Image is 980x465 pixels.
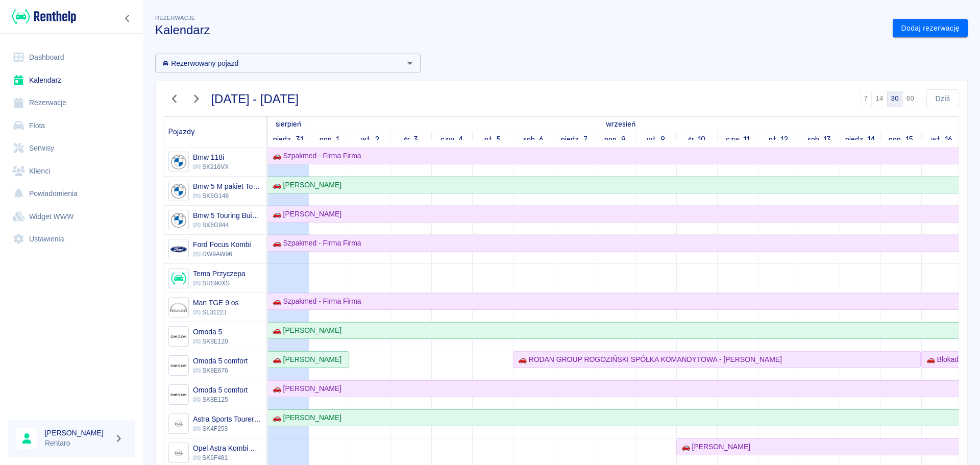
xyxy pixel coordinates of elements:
a: 12 września 2025 [766,132,791,147]
a: 15 września 2025 [886,132,916,147]
p: SK216VX [193,162,229,172]
div: 🚗 [PERSON_NAME] [268,383,341,394]
a: 8 września 2025 [602,132,628,147]
img: Image [170,299,187,316]
p: SRS90XS [193,279,246,288]
span: Pojazdy [168,128,195,136]
h6: [PERSON_NAME] [45,428,110,438]
p: SK8E676 [193,366,248,375]
a: 1 września 2025 [317,132,342,147]
p: DW9AW96 [193,250,251,259]
div: 🚗 Szpakmed - Firma Firma [268,238,361,249]
div: 🚗 [PERSON_NAME] [268,180,341,190]
h6: Omoda 5 [193,327,228,337]
img: Image [170,212,187,229]
p: SK6G844 [193,221,262,230]
button: 60 dni [902,91,918,107]
a: Dashboard [8,46,135,69]
h6: Ford Focus Kombi [193,239,251,250]
div: 🚗 Szpakmed - Firma Firma [268,296,361,307]
div: 🚗 [PERSON_NAME] [268,325,341,336]
a: Rezerwacje [8,91,135,114]
p: SK6G146 [193,191,262,201]
p: Rentaro [45,438,110,449]
a: Serwisy [8,137,135,160]
button: Zwiń nawigację [120,12,135,25]
img: Renthelp logo [12,8,76,25]
img: Image [170,386,187,403]
p: SK4F253 [193,424,262,433]
img: Image [170,270,187,287]
a: Ustawienia [8,228,135,251]
p: SK6F481 [193,453,262,462]
div: 🚗 [PERSON_NAME] [268,412,341,423]
a: Flota [8,114,135,137]
a: 9 września 2025 [644,132,668,147]
a: Dodaj rezerwację [893,19,968,38]
h6: Opel Astra Kombi Kobalt [193,443,262,453]
a: 31 sierpnia 2025 [271,132,306,147]
div: 🚗 [PERSON_NAME] [677,442,750,452]
div: 🚗 [PERSON_NAME] [268,209,341,219]
button: 7 dni [860,91,872,107]
button: 14 dni [871,91,887,107]
a: 1 września 2025 [604,117,639,132]
h6: Bmw 5 M pakiet Touring [193,181,262,191]
h6: Bmw 118i [193,152,229,162]
a: Klienci [8,160,135,183]
button: Dziś [926,89,959,108]
a: 5 września 2025 [482,132,504,147]
a: 16 września 2025 [928,132,955,147]
img: Image [170,183,187,200]
a: 2 września 2025 [358,132,382,147]
a: Renthelp logo [8,8,76,25]
img: Image [170,445,187,461]
img: Image [170,357,187,374]
div: 🚗 [PERSON_NAME] [268,354,341,365]
img: Image [170,241,187,258]
a: Kalendarz [8,69,135,92]
p: SK8E125 [193,395,248,404]
input: Wyszukaj i wybierz pojazdy... [158,57,401,69]
a: 13 września 2025 [805,132,834,147]
h6: Omoda 5 comfort [193,356,248,366]
p: SK8E120 [193,337,228,346]
a: 4 września 2025 [438,132,465,147]
a: Widget WWW [8,205,135,228]
div: 🚗 Szpakmed - Firma Firma [268,151,361,161]
a: 11 września 2025 [723,132,752,147]
button: 30 dni [887,91,903,107]
h6: Man TGE 9 os [193,298,238,308]
p: SL3122J [193,308,238,317]
a: 7 września 2025 [558,132,590,147]
span: Rezerwacje [155,15,195,21]
img: Image [170,328,187,345]
img: Image [170,154,187,170]
img: Image [170,415,187,432]
div: 🚗 RODAN GROUP ROGOZIŃSKI SPÓŁKA KOMANDYTOWA - [PERSON_NAME] [514,354,782,365]
h6: Bmw 5 Touring Buissnes [193,210,262,221]
h6: Omoda 5 comfort [193,385,248,395]
button: Otwórz [403,56,417,70]
a: 6 września 2025 [521,132,547,147]
a: 14 września 2025 [843,132,878,147]
h3: Kalendarz [155,23,885,37]
a: 31 sierpnia 2025 [273,117,304,132]
h3: [DATE] - [DATE] [211,92,299,106]
a: Powiadomienia [8,182,135,205]
h6: Tema Przyczepa [193,268,246,279]
h6: Astra Sports Tourer Vulcan [193,414,262,424]
a: 3 września 2025 [401,132,421,147]
a: 10 września 2025 [685,132,708,147]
